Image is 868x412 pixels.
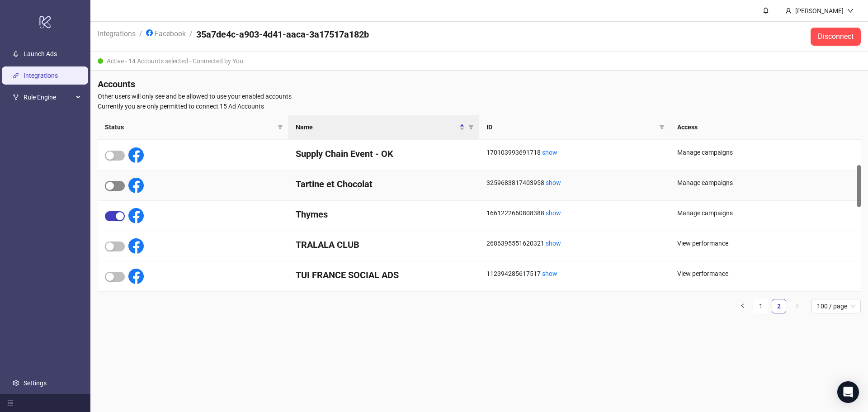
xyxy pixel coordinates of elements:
span: Other users will only see and be allowed to use your enabled accounts [98,91,861,101]
span: filter [467,120,476,134]
div: Open Intercom Messenger [837,381,859,403]
div: Manage campaigns [677,178,854,188]
span: user [785,8,792,14]
button: right [790,299,804,313]
a: Integrations [96,28,137,38]
div: 1661222660808388 [486,208,663,218]
h4: 35a7de4c-a903-4d41-aaca-3a17517a182b [196,28,369,41]
span: right [794,303,800,308]
div: Page Size [811,299,861,313]
h4: TRALALA CLUB [296,238,472,251]
a: show [546,209,561,217]
li: Next Page [790,299,804,313]
a: Launch Ads [24,50,57,57]
span: ID [486,122,656,132]
div: Manage campaigns [677,208,854,218]
span: filter [659,124,665,130]
div: 2686395551620321 [486,238,663,248]
h4: Tartine et Chocolat [296,178,472,190]
a: 2 [772,299,786,313]
span: down [847,8,854,14]
span: menu-fold [7,400,14,406]
h4: Accounts [98,78,861,90]
a: Integrations [24,72,58,79]
div: View performance [677,269,854,279]
span: bell [763,7,769,14]
span: fork [13,94,19,100]
th: Access [670,115,861,140]
th: Name [288,115,479,140]
div: Manage campaigns [677,147,854,157]
a: Settings [24,379,47,387]
h4: Thymes [296,208,472,221]
span: Disconnect [818,33,854,41]
div: 170103993691718 [486,147,663,157]
span: Name [296,122,458,132]
span: 100 / page [817,299,855,313]
span: Status [105,122,274,132]
button: left [736,299,750,313]
div: 112394285617517 [486,269,663,279]
li: 1 [754,299,768,313]
div: [PERSON_NAME] [792,6,847,16]
span: left [740,303,745,308]
div: View performance [677,238,854,248]
a: Facebook [144,28,188,38]
a: show [542,270,557,277]
li: Previous Page [736,299,750,313]
button: Disconnect [811,28,861,46]
h4: TUI FRANCE SOCIAL ADS [296,269,472,281]
span: Rule Engine [24,88,73,106]
div: Active - 14 Accounts selected - Connected by You [90,52,868,71]
li: / [189,28,193,45]
a: show [542,149,557,156]
li: 2 [772,299,786,313]
a: show [546,240,561,247]
span: Currently you are only permitted to connect 15 Ad Accounts [98,101,861,111]
span: filter [278,124,283,130]
li: / [139,28,142,45]
div: 3259683817403958 [486,178,663,188]
span: filter [468,124,474,130]
a: 1 [754,299,768,313]
h4: Supply Chain Event - OK [296,147,472,160]
a: show [546,179,561,186]
span: filter [276,120,285,134]
span: filter [657,120,666,134]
